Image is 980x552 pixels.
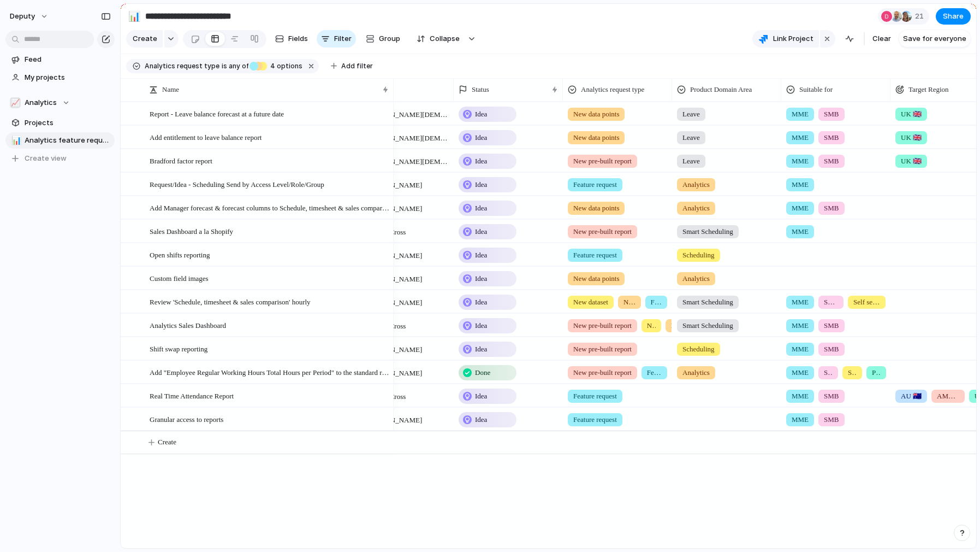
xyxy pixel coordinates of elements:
span: New pre-built report [573,367,632,378]
span: MME [792,179,809,190]
span: [PERSON_NAME] [366,203,422,214]
button: Filter [317,30,356,48]
span: Idea [475,179,487,190]
span: New pre-built report [573,226,632,237]
span: MME [792,414,809,425]
span: SMB [824,156,839,167]
span: Idea [475,250,487,261]
span: Real Time Attendance Report [150,389,234,402]
span: Add Manager forecast & forecast columns to Schedule, timesheet & sales comparison report [150,201,390,214]
span: Smart Scheduling [682,297,733,308]
span: Smart Scheduling [682,226,733,237]
span: MME [792,203,809,214]
span: Sales Dashboard a la Shopify [150,225,233,237]
span: MME [792,391,809,402]
span: Create [158,437,176,448]
span: Custom field images [150,272,209,284]
button: 📊 [126,8,143,25]
button: Create view [5,150,115,167]
span: Idea [475,414,487,425]
a: Feed [5,51,115,68]
span: Add entitlement to leave balance report [150,131,262,143]
span: SMB [824,109,839,120]
span: Idea [475,109,487,120]
span: MME [792,320,809,331]
span: SMB [824,297,838,308]
span: 21 [915,11,927,22]
span: Share [943,11,964,22]
span: Feature request [651,297,662,308]
button: Share [936,8,971,25]
span: MME [792,156,809,167]
span: MME [792,132,809,143]
span: Idea [475,226,487,237]
span: Analytics [682,203,710,214]
span: Analytics [682,179,710,190]
span: Analytics [682,273,710,284]
span: New data points [573,109,619,120]
span: SMB [824,203,839,214]
span: Idea [475,203,487,214]
button: 4 options [250,60,305,72]
span: Link Project [773,33,813,44]
span: deputy [10,11,35,22]
span: AMER 🇺🇸 [937,391,959,402]
span: Done [475,367,490,378]
div: 📊 [128,9,140,24]
button: 📈Analytics [5,95,115,111]
span: SMB [824,132,839,143]
span: New data points [671,320,680,331]
span: Open shifts reporting [150,248,210,261]
span: New dataset [573,297,608,308]
button: Group [360,30,406,48]
span: Bradford factor report [150,154,212,167]
span: Scheduling [682,250,715,261]
span: Analytics request type [581,84,644,95]
button: Fields [271,30,312,48]
span: SMB [824,391,839,402]
span: MME [792,344,809,355]
span: Status [472,84,489,95]
span: Analytics [682,367,710,378]
span: Self serve [853,297,880,308]
span: New data points [573,273,619,284]
span: New data points [623,297,635,308]
span: [PERSON_NAME] [366,180,422,191]
span: Scheduling [682,344,715,355]
span: Leave [682,156,700,167]
span: [PERSON_NAME] [366,297,422,308]
span: any of [227,61,248,71]
span: Add filter [341,61,373,71]
span: Feature request [573,179,617,190]
span: Request/Idea - Scheduling Send by Access Level/Role/Group [150,178,324,190]
span: Projects [25,118,111,128]
button: deputy [5,8,54,25]
span: Idea [475,297,487,308]
span: Analytics [25,97,57,108]
span: UK 🇬🇧 [901,156,922,167]
span: Smart Scheduling [682,320,733,331]
button: isany of [219,60,251,72]
span: New pre-built report [573,156,632,167]
span: Target Region [908,84,949,95]
a: 📊Analytics feature requests [5,132,115,149]
span: Create view [25,153,67,164]
span: [PERSON_NAME] [366,274,422,285]
div: 📊 [11,134,19,147]
span: Feature request [647,367,662,378]
span: Shift swap reporting [150,342,207,355]
span: Collapse [430,33,460,44]
span: New pre-built report [573,344,632,355]
span: Clear [872,33,891,44]
button: Clear [868,30,895,48]
span: [PERSON_NAME] [366,344,422,355]
span: Partner [872,367,881,378]
span: SMB [824,367,833,378]
span: Feature request [573,391,617,402]
span: [PERSON_NAME] [366,368,422,379]
span: My projects [25,72,111,83]
span: [PERSON_NAME][DEMOGRAPHIC_DATA] [366,109,449,120]
span: Analytics feature requests [25,135,111,146]
a: Projects [5,115,115,131]
span: Analytics request type [145,61,219,71]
